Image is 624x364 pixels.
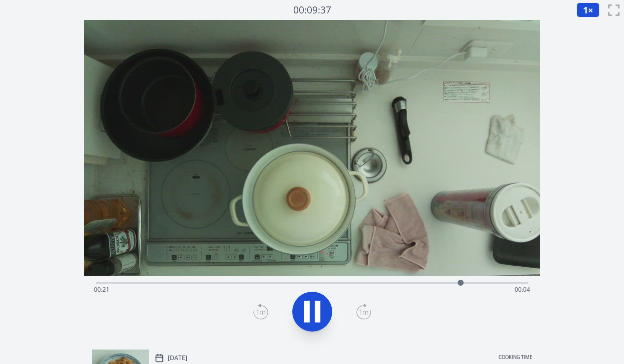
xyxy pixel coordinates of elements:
[94,285,109,294] span: 00:21
[583,4,588,16] span: 1
[293,3,331,17] a: 00:09:37
[499,354,532,363] p: Cooking time
[515,285,530,294] span: 00:04
[168,354,187,362] p: [DATE]
[577,2,600,17] button: 1×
